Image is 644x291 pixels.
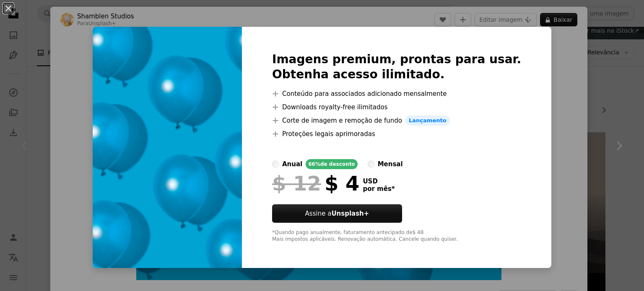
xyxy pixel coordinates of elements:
[272,204,402,223] button: Assine aUnsplash+
[272,52,521,82] h2: Imagens premium, prontas para usar. Obtenha acesso ilimitado.
[363,185,395,193] span: por mês *
[405,116,450,126] span: Lançamento
[363,178,395,185] span: USD
[306,159,357,169] div: 66% de desconto
[272,116,521,126] li: Corte de imagem e remoção de fundo
[93,27,242,268] img: premium_photo-1663837826974-247ded568f9a
[272,173,321,194] span: $ 12
[272,173,359,194] div: $ 4
[272,129,521,139] li: Proteções legais aprimoradas
[272,89,521,99] li: Conteúdo para associados adicionado mensalmente
[282,159,302,169] div: anual
[368,161,374,167] input: mensal
[331,210,369,217] strong: Unsplash+
[272,229,521,243] div: *Quando pago anualmente, faturamento antecipado de $ 48 Mais impostos aplicáveis. Renovação autom...
[378,159,403,169] div: mensal
[272,102,521,112] li: Downloads royalty-free ilimitados
[272,161,279,167] input: anual66%de desconto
